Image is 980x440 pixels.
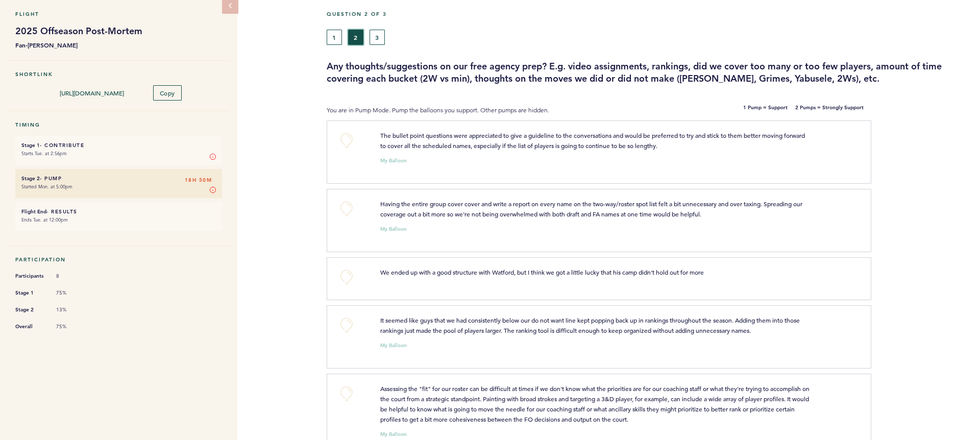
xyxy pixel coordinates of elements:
span: We ended up with a good structure with Watford, but I think we got a little lucky that his camp d... [380,268,704,276]
time: Ends Tue. at 12:00pm [21,216,68,223]
span: Copy [160,89,175,97]
small: Flight End [21,208,46,215]
small: My Balloon [380,432,407,437]
p: You are in Pump Mode. Pump the balloons you support. Other pumps are hidden. [327,105,646,115]
b: 2 Pumps = Strongly Support [795,105,864,115]
span: Participants [15,271,46,281]
small: My Balloon [380,158,407,163]
h6: - Contribute [21,142,216,149]
h5: Flight [15,11,222,17]
span: 13% [56,306,87,313]
button: Copy [153,85,182,101]
h3: Any thoughts/suggestions on our free agency prep? E.g. video assignments, rankings, did we cover ... [327,60,972,85]
button: 2 [348,30,363,45]
h6: - Pump [21,175,216,182]
span: 75% [56,323,87,330]
b: Fan-[PERSON_NAME] [15,40,222,50]
span: Assessing the "fit" for our roster can be difficult at times if we don't know what the priorities... [380,384,811,423]
time: Starts Tue. at 2:56pm [21,150,67,157]
h5: Participation [15,256,222,263]
h5: Question 2 of 3 [327,11,972,17]
span: 75% [56,289,87,297]
span: It seemed like guys that we had consistently below our do not want line kept popping back up in r... [380,316,801,334]
h6: - Results [21,208,216,215]
h5: Timing [15,121,222,128]
small: Stage 2 [21,175,40,182]
h5: Shortlink [15,71,222,78]
span: Overall [15,322,46,332]
span: Having the entire group cover cover and write a report on every name on the two-way/roster spot l... [380,200,804,218]
h1: 2025 Offseason Post-Mortem [15,25,222,37]
time: Started Mon. at 5:00pm [21,183,72,190]
span: Stage 2 [15,305,46,315]
small: Stage 1 [21,142,40,149]
small: My Balloon [380,343,407,348]
span: Stage 1 [15,288,46,298]
span: The bullet point questions were appreciated to give a guideline to the conversations and would be... [380,131,806,150]
button: 1 [327,30,342,45]
button: 3 [370,30,385,45]
span: 18H 50M [185,175,212,185]
b: 1 Pump = Support [743,105,788,115]
span: 8 [56,273,87,280]
small: My Balloon [380,227,407,232]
